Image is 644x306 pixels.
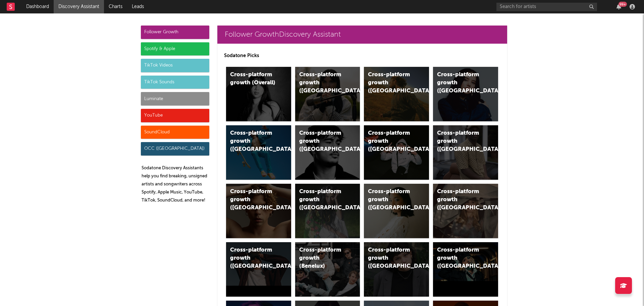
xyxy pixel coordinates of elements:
[141,26,209,39] div: Follower Growth
[141,109,209,122] div: YouTube
[141,76,209,89] div: TikTok Sounds
[142,164,209,205] p: Sodatone Discovery Assistants help you find breaking, unsigned artists and songwriters across Spo...
[364,242,429,297] a: Cross-platform growth ([GEOGRAPHIC_DATA])
[226,125,291,180] a: Cross-platform growth ([GEOGRAPHIC_DATA])
[433,67,498,121] a: Cross-platform growth ([GEOGRAPHIC_DATA])
[496,3,597,11] input: Search for artists
[368,188,414,212] div: Cross-platform growth ([GEOGRAPHIC_DATA])
[368,129,414,154] div: Cross-platform growth ([GEOGRAPHIC_DATA]/GSA)
[141,59,209,72] div: TikTok Videos
[141,42,209,56] div: Spotify & Apple
[295,67,360,121] a: Cross-platform growth ([GEOGRAPHIC_DATA])
[616,4,621,9] button: 99+
[437,246,483,270] div: Cross-platform growth ([GEOGRAPHIC_DATA])
[368,71,414,95] div: Cross-platform growth ([GEOGRAPHIC_DATA])
[364,184,429,238] a: Cross-platform growth ([GEOGRAPHIC_DATA])
[437,71,483,95] div: Cross-platform growth ([GEOGRAPHIC_DATA])
[299,246,345,270] div: Cross-platform growth (Benelux)
[295,125,360,180] a: Cross-platform growth ([GEOGRAPHIC_DATA])
[295,242,360,297] a: Cross-platform growth (Benelux)
[226,242,291,297] a: Cross-platform growth ([GEOGRAPHIC_DATA])
[619,2,627,7] div: 99 +
[141,126,209,139] div: SoundCloud
[141,142,209,156] div: OCC ([GEOGRAPHIC_DATA])
[299,71,345,95] div: Cross-platform growth ([GEOGRAPHIC_DATA])
[299,188,345,212] div: Cross-platform growth ([GEOGRAPHIC_DATA])
[437,129,483,154] div: Cross-platform growth ([GEOGRAPHIC_DATA])
[230,129,276,154] div: Cross-platform growth ([GEOGRAPHIC_DATA])
[230,188,276,212] div: Cross-platform growth ([GEOGRAPHIC_DATA])
[141,92,209,105] div: Luminate
[230,246,276,270] div: Cross-platform growth ([GEOGRAPHIC_DATA])
[224,52,500,60] p: Sodatone Picks
[299,129,345,154] div: Cross-platform growth ([GEOGRAPHIC_DATA])
[433,184,498,238] a: Cross-platform growth ([GEOGRAPHIC_DATA])
[364,125,429,180] a: Cross-platform growth ([GEOGRAPHIC_DATA]/GSA)
[437,188,483,212] div: Cross-platform growth ([GEOGRAPHIC_DATA])
[433,125,498,180] a: Cross-platform growth ([GEOGRAPHIC_DATA])
[226,67,291,121] a: Cross-platform growth (Overall)
[433,242,498,297] a: Cross-platform growth ([GEOGRAPHIC_DATA])
[226,184,291,238] a: Cross-platform growth ([GEOGRAPHIC_DATA])
[230,71,276,87] div: Cross-platform growth (Overall)
[368,246,414,270] div: Cross-platform growth ([GEOGRAPHIC_DATA])
[295,184,360,238] a: Cross-platform growth ([GEOGRAPHIC_DATA])
[217,26,507,44] a: Follower GrowthDiscovery Assistant
[364,67,429,121] a: Cross-platform growth ([GEOGRAPHIC_DATA])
